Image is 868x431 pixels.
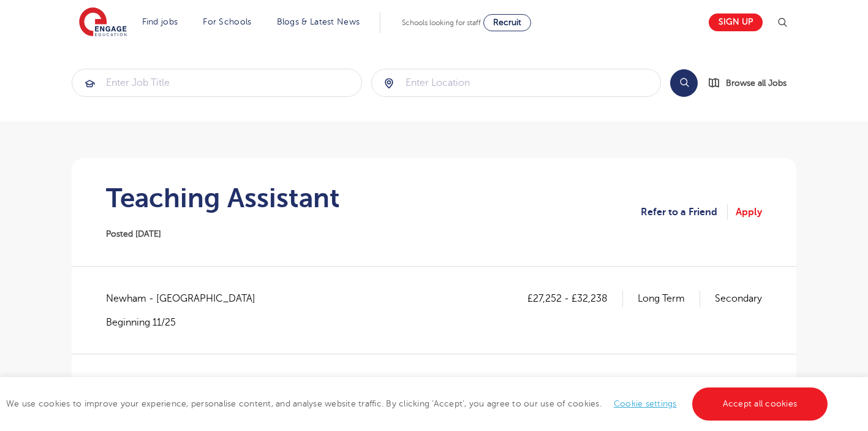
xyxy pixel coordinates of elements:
p: Secondary [715,291,762,307]
a: Find jobs [142,17,178,26]
button: Search [670,69,698,97]
span: Posted [DATE] [106,229,161,238]
a: Recruit [483,14,531,31]
a: Apply [736,204,762,220]
input: Submit [72,69,361,96]
img: Engage Education [79,7,127,38]
p: Long Term [638,291,700,307]
a: Browse all Jobs [708,76,796,90]
h1: Teaching Assistant [106,183,340,213]
a: Accept all cookies [692,387,828,421]
span: Newham - [GEOGRAPHIC_DATA] [106,291,268,307]
input: Submit [372,69,661,96]
div: Submit [72,69,362,97]
p: £27,252 - £32,238 [527,291,623,307]
span: Browse all Jobs [726,76,787,90]
a: For Schools [203,17,251,26]
span: We use cookies to improve your experience, personalise content, and analyse website traffic. By c... [6,399,831,408]
span: Schools looking for staff [402,18,481,27]
a: Sign up [709,13,763,31]
a: Cookie settings [614,399,677,408]
a: Refer to a Friend [641,204,728,220]
p: Beginning 11/25 [106,316,268,329]
span: Recruit [493,18,521,27]
div: Submit [371,69,662,97]
a: Blogs & Latest News [277,17,360,26]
